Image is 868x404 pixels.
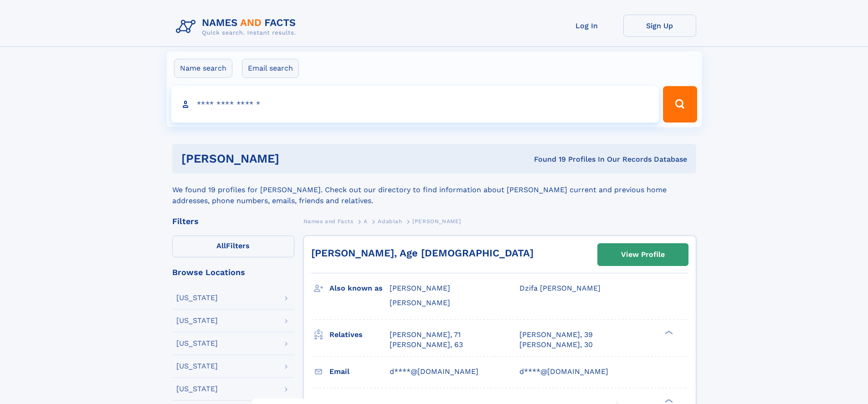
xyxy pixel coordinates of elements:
[621,244,665,265] div: View Profile
[172,268,294,276] div: Browse Locations
[412,218,461,225] span: [PERSON_NAME]
[519,330,593,340] a: [PERSON_NAME], 39
[174,59,232,78] label: Name search
[519,284,601,292] span: Dzifa [PERSON_NAME]
[364,215,368,227] a: A
[390,298,450,307] span: [PERSON_NAME]
[172,235,294,257] label: Filters
[663,329,673,335] div: ❯
[176,340,218,347] div: [US_STATE]
[390,284,450,292] span: [PERSON_NAME]
[303,215,354,227] a: Names and Facts
[623,15,696,37] a: Sign Up
[519,340,593,350] a: [PERSON_NAME], 30
[406,154,687,164] div: Found 19 Profiles In Our Records Database
[329,281,390,296] h3: Also known as
[390,330,461,340] a: [PERSON_NAME], 71
[598,244,688,266] a: View Profile
[378,215,402,227] a: Adablah
[390,340,463,350] a: [PERSON_NAME], 63
[176,294,218,302] div: [US_STATE]
[176,317,218,324] div: [US_STATE]
[216,241,226,250] span: All
[663,398,673,404] div: ❯
[171,86,659,123] input: search input
[329,364,390,379] h3: Email
[378,218,402,225] span: Adablah
[176,363,218,370] div: [US_STATE]
[329,327,390,343] h3: Relatives
[550,15,623,37] a: Log In
[242,59,299,78] label: Email search
[176,385,218,393] div: [US_STATE]
[364,218,368,225] span: A
[181,153,407,164] h1: [PERSON_NAME]
[663,86,697,123] button: Search Button
[311,247,534,259] a: [PERSON_NAME], Age [DEMOGRAPHIC_DATA]
[172,217,294,225] div: Filters
[172,174,696,206] div: We found 19 profiles for [PERSON_NAME]. Check out our directory to find information about [PERSON...
[172,15,303,39] img: Logo Names and Facts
